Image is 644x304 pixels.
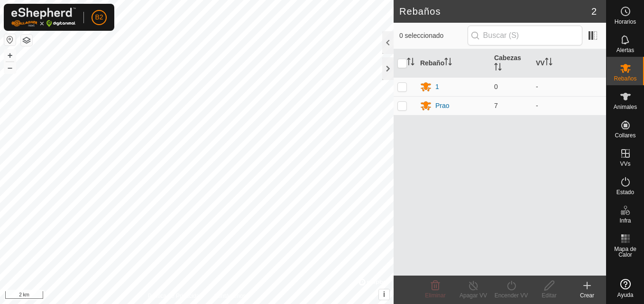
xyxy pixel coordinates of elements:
div: Crear [568,291,606,300]
button: Restablecer Mapa [4,34,16,45]
img: Logo Gallagher [11,8,76,27]
span: 0 seleccionado [399,31,468,41]
span: VVs [620,161,630,167]
span: Eliminar [425,292,445,299]
div: Apagar VV [454,291,492,300]
span: Collares [615,133,635,138]
div: 1 [435,82,439,92]
span: Ayuda [617,292,634,298]
td: - [532,96,606,115]
span: 0 [494,83,498,90]
span: Infra [619,218,631,224]
th: VV [532,49,606,78]
a: Ayuda [607,275,644,302]
button: Capas del Mapa [21,35,32,46]
span: Estado [616,189,634,195]
span: Rebaños [614,76,636,81]
input: Buscar (S) [468,26,582,45]
th: Rebaño [416,49,490,78]
p-sorticon: Activar para ordenar [444,59,452,67]
span: B2 [95,12,103,22]
div: Encender VV [492,291,530,300]
a: Política de Privacidad [148,292,202,300]
p-sorticon: Activar para ordenar [545,59,552,67]
p-sorticon: Activar para ordenar [494,64,502,72]
button: + [4,50,16,61]
span: 2 [591,4,597,18]
th: Cabezas [490,49,532,78]
button: – [4,62,16,73]
span: i [383,290,385,298]
button: i [379,289,389,300]
td: - [532,77,606,96]
span: Mapa de Calor [609,246,642,258]
span: 7 [494,102,498,109]
h2: Rebaños [399,6,591,17]
span: Horarios [615,19,636,25]
p-sorticon: Activar para ordenar [407,59,414,67]
div: Editar [530,291,568,300]
span: Animales [614,104,637,110]
div: Prao [435,101,450,111]
a: Contáctenos [214,292,246,300]
span: Alertas [616,47,634,53]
